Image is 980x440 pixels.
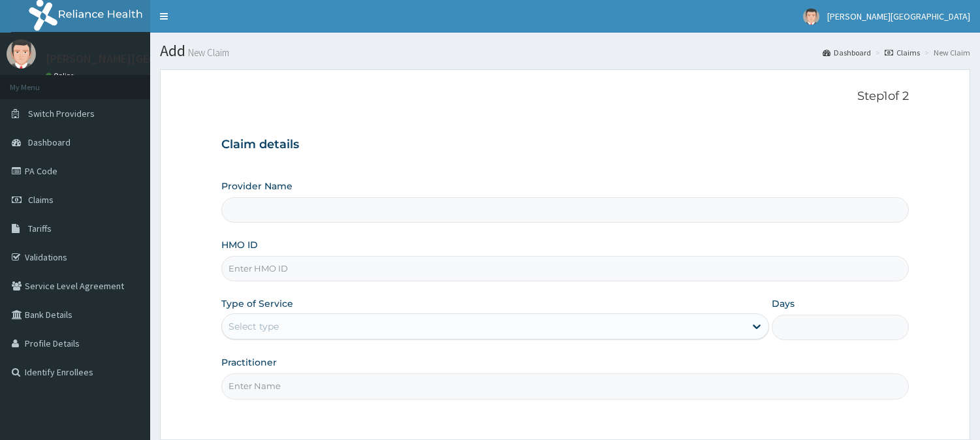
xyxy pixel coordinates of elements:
[7,39,36,69] img: User Image
[921,47,970,58] li: New Claim
[28,108,95,119] span: Switch Providers
[823,47,871,58] a: Dashboard
[229,320,279,333] div: Select type
[160,42,970,59] h1: Add
[221,256,909,281] input: Enter HMO ID
[772,297,795,310] label: Days
[885,47,920,58] a: Claims
[221,138,909,152] h3: Claim details
[221,356,277,369] label: Practitioner
[803,8,819,25] img: User Image
[221,89,909,104] p: Step 1 of 2
[221,180,292,193] label: Provider Name
[221,373,909,399] input: Enter Name
[28,194,54,206] span: Claims
[46,53,239,65] p: [PERSON_NAME][GEOGRAPHIC_DATA]
[185,48,229,57] small: New Claim
[221,297,293,310] label: Type of Service
[28,223,52,234] span: Tariffs
[221,238,258,251] label: HMO ID
[46,71,77,80] a: Online
[827,10,970,22] span: [PERSON_NAME][GEOGRAPHIC_DATA]
[28,136,71,148] span: Dashboard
